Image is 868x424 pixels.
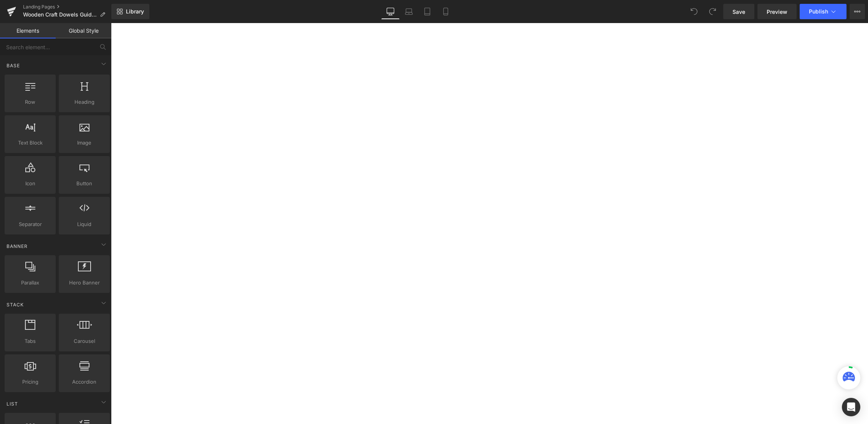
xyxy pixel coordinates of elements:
[61,98,107,106] span: Heading
[381,4,400,19] a: Desktop
[842,398,860,416] div: Open Intercom Messenger
[7,139,53,147] span: Text Block
[23,12,97,18] span: Wooden Craft Dowels Guide – How to Choose the Right Size & Style
[400,4,418,19] a: Laptop
[61,337,107,345] span: Carousel
[732,8,745,16] span: Save
[757,4,797,19] a: Preview
[705,4,720,19] button: Redo
[61,220,107,228] span: Liquid
[767,8,787,16] span: Preview
[6,301,25,308] span: Stack
[436,4,455,19] a: Mobile
[7,337,53,345] span: Tabs
[7,220,53,228] span: Separator
[126,8,144,15] span: Library
[23,4,111,10] a: Landing Pages
[61,180,107,188] span: Button
[56,23,111,38] a: Global Style
[7,279,53,287] span: Parallax
[7,98,53,106] span: Row
[61,139,107,147] span: Image
[7,180,53,188] span: Icon
[6,62,21,69] span: Base
[6,400,19,407] span: List
[7,378,53,386] span: Pricing
[686,4,702,19] button: Undo
[6,243,28,250] span: Banner
[418,4,436,19] a: Tablet
[61,378,107,386] span: Accordion
[809,8,828,15] span: Publish
[111,4,149,19] a: New Library
[800,4,847,19] button: Publish
[61,279,107,287] span: Hero Banner
[850,4,865,19] button: More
